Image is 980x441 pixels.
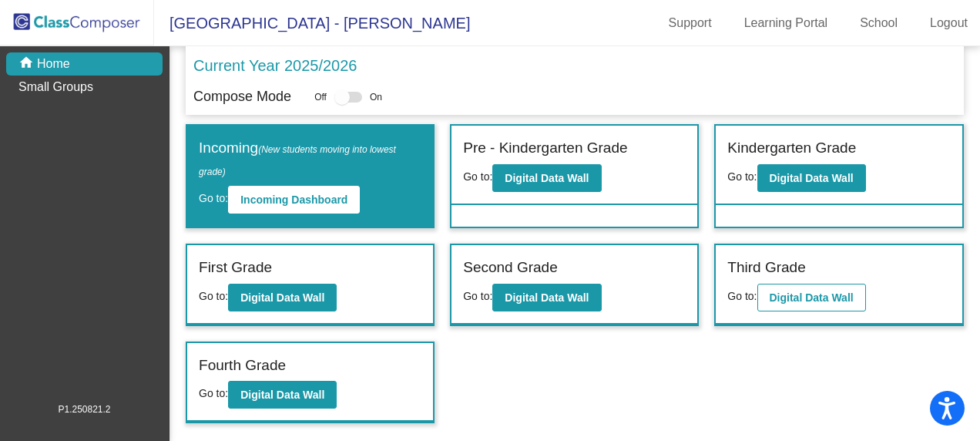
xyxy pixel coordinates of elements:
b: Digital Data Wall [240,389,324,401]
span: Go to: [199,387,228,399]
p: Home [37,55,70,73]
b: Digital Data Wall [505,291,589,304]
button: Digital Data Wall [492,284,601,311]
span: Off [314,90,327,104]
label: Second Grade [463,257,558,279]
p: Compose Mode [193,86,291,107]
span: Go to: [727,290,757,302]
button: Digital Data Wall [757,284,866,311]
label: Kindergarten Grade [727,137,856,160]
span: Go to: [727,170,757,183]
label: Third Grade [727,257,805,279]
span: Go to: [199,192,228,204]
label: First Grade [199,257,272,279]
b: Digital Data Wall [505,172,589,184]
b: Digital Data Wall [770,172,854,184]
a: Logout [918,11,980,35]
label: Pre - Kindergarten Grade [463,137,627,160]
mat-icon: home [18,55,37,73]
a: Learning Portal [732,11,841,35]
span: Go to: [199,290,228,302]
a: School [847,11,910,35]
button: Digital Data Wall [492,164,601,192]
span: (New students moving into lowest grade) [199,144,396,177]
b: Digital Data Wall [240,291,324,304]
p: Small Groups [18,78,93,96]
label: Incoming [199,137,421,181]
span: Go to: [463,170,492,183]
button: Incoming Dashboard [228,186,360,214]
span: [GEOGRAPHIC_DATA] - [PERSON_NAME] [154,11,470,35]
button: Digital Data Wall [228,381,337,409]
button: Digital Data Wall [228,284,337,311]
a: Support [656,11,724,35]
p: Current Year 2025/2026 [193,54,357,77]
label: Fourth Grade [199,355,286,377]
b: Incoming Dashboard [240,194,347,206]
span: Go to: [463,290,492,302]
b: Digital Data Wall [770,291,854,304]
button: Digital Data Wall [757,164,866,192]
span: On [370,90,382,104]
